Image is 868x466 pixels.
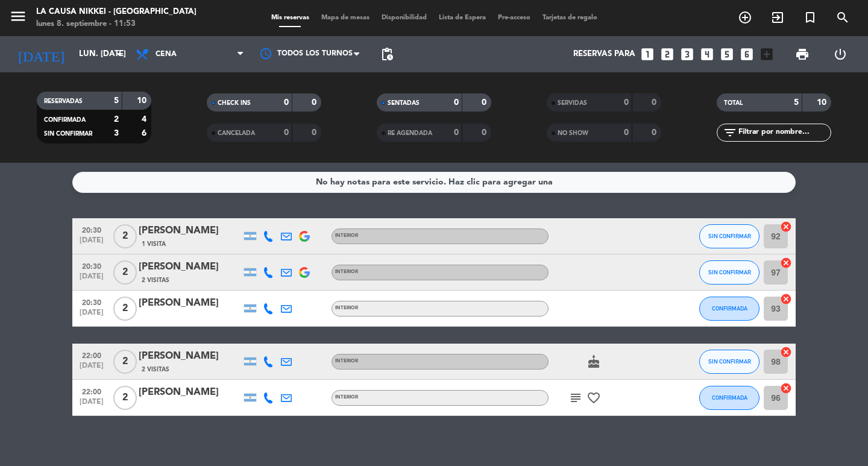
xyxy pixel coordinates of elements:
i: looks_6 [739,46,755,62]
strong: 4 [142,115,149,124]
i: power_settings_new [833,47,848,61]
img: google-logo.png [299,231,310,242]
span: SIN CONFIRMAR [44,131,92,137]
span: SIN CONFIRMAR [708,358,751,365]
div: [PERSON_NAME] [139,223,241,239]
span: print [795,47,810,61]
i: cancel [780,221,792,233]
strong: 0 [454,98,459,107]
span: Lista de Espera [433,14,492,21]
span: NO SHOW [558,130,588,136]
span: CHECK INS [218,100,251,106]
strong: 5 [114,96,119,105]
i: cancel [780,382,792,394]
i: turned_in_not [803,10,817,25]
img: google-logo.png [299,267,310,278]
i: exit_to_app [770,10,785,25]
input: Filtrar por nombre... [737,126,831,139]
strong: 2 [114,115,119,124]
i: filter_list [723,125,737,140]
div: [PERSON_NAME] [139,385,241,400]
span: CONFIRMADA [712,305,747,312]
span: Pre-acceso [492,14,536,21]
div: [PERSON_NAME] [139,348,241,364]
strong: 10 [817,98,829,107]
span: INTERIOR [335,233,358,238]
span: [DATE] [77,236,107,250]
span: Cena [156,50,177,58]
span: RESERVADAS [44,98,83,104]
span: Tarjetas de regalo [536,14,603,21]
strong: 0 [454,128,459,137]
i: search [835,10,850,25]
button: CONFIRMADA [699,386,759,410]
span: 2 [113,350,137,374]
span: 2 Visitas [142,276,169,285]
strong: 0 [624,128,629,137]
i: cancel [780,346,792,358]
span: [DATE] [77,309,107,323]
span: 20:30 [77,295,107,309]
span: INTERIOR [335,359,358,364]
strong: 0 [624,98,629,107]
button: SIN CONFIRMAR [699,350,759,374]
strong: 10 [137,96,149,105]
strong: 0 [652,98,659,107]
span: 20:30 [77,259,107,272]
span: 2 [113,260,137,285]
i: favorite_border [587,391,601,405]
span: 22:00 [77,384,107,398]
i: looks_4 [699,46,715,62]
strong: 0 [652,128,659,137]
strong: 0 [482,128,489,137]
span: 1 Visita [142,239,166,249]
span: 20:30 [77,222,107,236]
i: add_box [759,46,775,62]
strong: 6 [142,129,149,137]
span: [DATE] [77,362,107,376]
button: CONFIRMADA [699,297,759,321]
i: cancel [780,293,792,305]
span: Reservas para [573,49,635,59]
span: 2 [113,224,137,248]
strong: 0 [312,98,319,107]
div: lunes 8. septiembre - 11:53 [36,18,197,30]
span: CONFIRMADA [712,394,747,401]
i: looks_two [659,46,675,62]
strong: 0 [284,128,289,137]
span: SIN CONFIRMAR [708,269,751,276]
i: [DATE] [9,41,73,68]
strong: 0 [482,98,489,107]
span: INTERIOR [335,395,358,400]
i: subject [568,391,583,405]
span: pending_actions [380,47,394,61]
span: Disponibilidad [376,14,433,21]
i: arrow_drop_down [112,47,127,61]
div: La Causa Nikkei - [GEOGRAPHIC_DATA] [36,6,197,18]
span: 2 [113,386,137,410]
div: No hay notas para este servicio. Haz clic para agregar una [316,175,553,189]
i: looks_one [640,46,655,62]
span: CONFIRMADA [44,117,86,123]
span: [DATE] [77,272,107,286]
button: SIN CONFIRMAR [699,224,759,248]
strong: 5 [794,98,799,107]
span: [DATE] [77,398,107,412]
span: Mapa de mesas [315,14,376,21]
span: SIN CONFIRMAR [708,233,751,239]
span: 22:00 [77,348,107,362]
i: looks_5 [719,46,735,62]
span: CANCELADA [218,130,255,136]
span: 2 Visitas [142,365,169,374]
span: SENTADAS [388,100,420,106]
span: INTERIOR [335,306,358,310]
strong: 3 [114,129,119,137]
button: SIN CONFIRMAR [699,260,759,285]
span: Mis reservas [265,14,315,21]
span: 2 [113,297,137,321]
span: TOTAL [724,100,743,106]
span: RE AGENDADA [388,130,432,136]
span: INTERIOR [335,269,358,274]
i: cake [587,354,601,369]
div: [PERSON_NAME] [139,295,241,311]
